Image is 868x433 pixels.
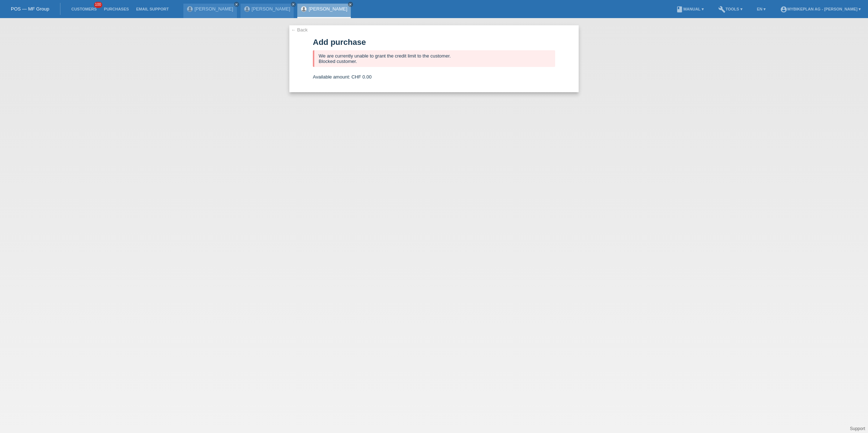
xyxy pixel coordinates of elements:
[313,74,350,80] span: Available amount:
[313,38,555,47] h1: Add purchase
[776,7,864,11] a: account_circleMybikeplan AG - [PERSON_NAME] ▾
[291,2,296,7] a: close
[348,2,353,7] a: close
[672,7,707,11] a: bookManual ▾
[132,7,172,11] a: Email Support
[352,74,372,80] span: CHF 0.00
[718,6,726,13] i: build
[676,6,683,13] i: book
[715,7,746,11] a: buildTools ▾
[850,426,865,431] a: Support
[313,50,555,67] div: We are currently unable to grant the credit limit to the customer. Blocked customer.
[780,6,787,13] i: account_circle
[94,2,103,8] span: 100
[309,6,347,12] a: [PERSON_NAME]
[195,6,233,12] a: [PERSON_NAME]
[292,3,295,6] i: close
[68,7,100,11] a: Customers
[100,7,132,11] a: Purchases
[291,27,308,33] a: ← Back
[349,3,352,6] i: close
[252,6,290,12] a: [PERSON_NAME]
[234,2,239,7] a: close
[11,6,49,12] a: POS — MF Group
[753,7,769,11] a: EN ▾
[235,3,238,6] i: close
